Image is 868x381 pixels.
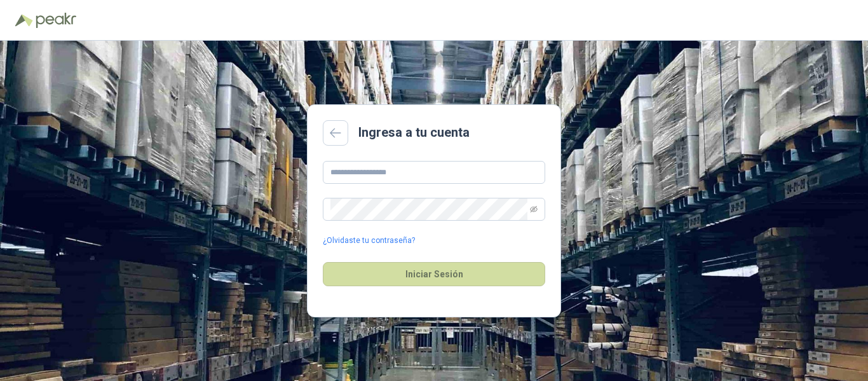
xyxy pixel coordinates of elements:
span: eye-invisible [530,205,538,213]
a: ¿Olvidaste tu contraseña? [323,235,415,247]
h2: Ingresa a tu cuenta [358,123,470,142]
img: Peakr [36,13,76,28]
button: Iniciar Sesión [323,262,545,286]
img: Logo [15,14,33,27]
